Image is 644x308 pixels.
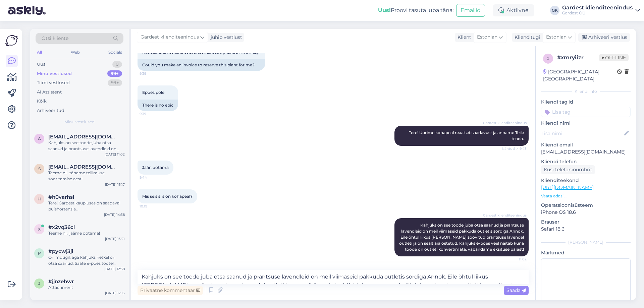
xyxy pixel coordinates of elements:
[512,34,540,41] div: Klienditugi
[107,48,123,57] div: Socials
[562,5,633,10] div: Gardest klienditeenindus
[541,107,631,117] input: Lisa tag
[48,285,125,291] div: Attachment
[5,34,18,47] img: Askly Logo
[37,89,62,96] div: AI Assistent
[38,136,41,141] span: a
[138,100,178,111] div: There is no epic
[541,99,631,106] p: Kliendi tag'id
[112,61,122,68] div: 0
[48,279,74,285] span: #jjnzehwr
[38,196,41,201] span: h
[557,54,599,62] div: # xmryiizr
[456,4,485,17] button: Emailid
[578,33,630,42] div: Arhiveeri vestlus
[48,170,125,182] div: Teeme nii, täname tellimuse sooritamise eest!
[108,79,122,86] div: 99+
[37,61,45,68] div: Uus
[541,239,631,245] div: [PERSON_NAME]
[38,166,41,171] span: s
[48,140,125,152] div: Kahjuks on see toode juba otsa saanud ja prantsuse lavendleid on meil viimaseid pakkuda outletis ...
[37,79,70,86] div: Tiimi vestlused
[493,4,534,16] div: Aktiivne
[543,68,617,82] div: [GEOGRAPHIC_DATA], [GEOGRAPHIC_DATA]
[547,56,549,61] span: x
[104,266,125,271] div: [DATE] 12:58
[455,34,471,41] div: Klient
[541,249,631,256] p: Märkmed
[541,141,631,148] p: Kliendi email
[138,286,203,295] div: Privaatne kommentaar
[105,236,125,241] div: [DATE] 13:21
[140,175,165,180] span: 9:44
[48,230,125,236] div: Teeme nii, jääme ootama!
[477,34,497,41] span: Estonian
[105,291,125,296] div: [DATE] 12:13
[550,6,559,15] div: GK
[141,34,199,41] span: Gardest klienditeenindus
[409,130,525,141] span: Tere! Uurime kohapeal reaalset saadavust ja anname Teile teada.
[36,48,43,57] div: All
[140,204,165,209] span: 10:19
[48,254,125,266] div: On müügil, aga kahjuks hetkel on otsa saanud. Saate e-poes tootel [PERSON_NAME] [PERSON_NAME] pea...
[48,248,73,254] span: #pycwj3ji
[501,257,527,262] span: 11:02
[378,7,391,13] b: Uus!
[48,224,75,230] span: #x2vq36cl
[38,227,41,232] span: x
[48,200,125,212] div: Tere! Gardest kaupluses on saadaval puishortensia '[PERSON_NAME]'/'Incrediball'.
[541,158,631,165] p: Kliendi telefon
[38,281,40,286] span: j
[64,119,95,125] span: Minu vestlused
[541,88,631,95] div: Kliendi info
[541,184,594,190] a: [URL][DOMAIN_NAME]
[42,35,68,42] span: Otsi kliente
[378,6,453,14] div: Proovi tasuta juba täna:
[38,251,41,256] span: p
[541,130,623,137] input: Lisa nimi
[48,194,74,200] span: #h0varhsl
[37,70,72,77] div: Minu vestlused
[138,59,265,71] div: Could you make an invoice to reserve this plant for me?
[562,10,633,16] div: Gardest OÜ
[48,164,118,170] span: sergeikonenko@gmail.com
[104,212,125,217] div: [DATE] 14:58
[483,213,527,218] span: Gardest klienditeenindus
[107,70,122,77] div: 99+
[142,165,169,170] span: Jään ootama
[541,148,631,156] p: [EMAIL_ADDRESS][DOMAIN_NAME]
[208,34,242,41] div: juhib vestlust
[37,107,64,114] div: Arhiveeritud
[69,48,81,57] div: Web
[48,134,118,140] span: anastassia.iskyll@gmail.com
[506,287,526,293] span: Saada
[105,152,125,157] div: [DATE] 11:02
[562,5,640,16] a: Gardest klienditeenindusGardest OÜ
[37,98,47,105] div: Kõik
[541,165,595,174] div: Küsi telefoninumbrit
[541,219,631,226] p: Brauser
[599,54,629,61] span: Offline
[541,120,631,127] p: Kliendi nimi
[541,202,631,209] p: Operatsioonisüsteem
[399,223,525,252] span: Kahjuks on see toode juba otsa saanud ja prantsuse lavendleid on meil viimaseid pakkuda outletis ...
[483,120,527,125] span: Gardest klienditeenindus
[541,226,631,233] p: Safari 18.6
[541,193,631,199] p: Vaata edasi ...
[142,90,164,95] span: Epoes pole
[105,182,125,187] div: [DATE] 15:17
[140,111,165,116] span: 9:39
[142,194,193,199] span: Mis seis siis on kohapeal?
[541,177,631,184] p: Klienditeekond
[140,71,165,76] span: 9:39
[501,146,527,151] span: Nähtud ✓ 9:43
[546,34,567,41] span: Estonian
[541,209,631,216] p: iPhone OS 18.6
